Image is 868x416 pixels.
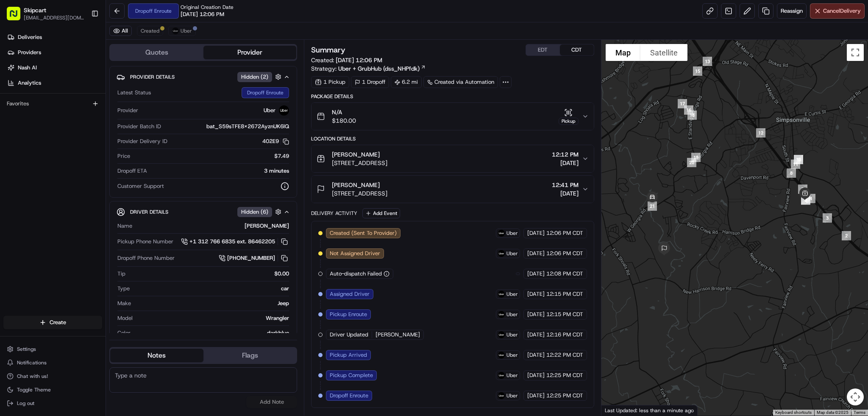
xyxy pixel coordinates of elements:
[3,343,102,355] button: Settings
[17,373,48,380] span: Chat with us!
[80,111,136,119] span: API Documentation
[227,254,275,262] span: [PHONE_NUMBER]
[552,181,579,189] span: 12:41 PM
[17,359,47,366] span: Notifications
[699,53,715,69] div: 13
[312,176,593,203] button: [PERSON_NAME][STREET_ADDRESS]12:41 PM[DATE]
[498,291,505,298] img: uber-new-logo.jpeg
[506,250,518,257] span: Uber
[130,74,175,80] span: Provider Details
[133,285,289,292] div: car
[332,189,387,198] span: [STREET_ADDRESS]
[117,107,138,114] span: Provider
[181,11,224,18] span: [DATE] 12:06 PM
[506,392,518,399] span: Uber
[24,14,84,21] span: [EMAIL_ADDRESS][DOMAIN_NAME]
[330,311,367,318] span: Pickup Enroute
[330,392,368,399] span: Dropoff Enroute
[241,208,268,216] span: Hidden ( 6 )
[144,72,154,82] button: Start new chat
[559,108,579,125] button: Pickup
[527,351,545,359] span: [DATE]
[838,228,854,244] div: 2
[117,70,290,84] button: Provider DetailsHidden (2)
[506,331,518,338] span: Uber
[117,182,164,190] span: Customer Support
[117,238,173,245] span: Pickup Phone Number
[506,372,518,379] span: Uber
[527,290,545,298] span: [DATE]
[546,351,583,359] span: 12:22 PM CDT
[5,107,68,123] a: 📗Knowledge Base
[506,291,518,298] span: Uber
[552,159,579,167] span: [DATE]
[203,349,297,362] button: Flags
[338,64,420,73] span: Uber + GrubHub (dss_NHPfdk)
[311,93,594,100] div: Package Details
[84,132,103,138] span: Pylon
[172,28,179,34] img: uber-new-logo.jpeg
[332,116,356,125] span: $180.00
[68,107,139,123] a: 💻API Documentation
[50,319,66,326] span: Create
[18,64,37,72] span: Nash AI
[22,43,140,52] input: Clear
[330,351,367,359] span: Pickup Arrived
[847,44,864,61] button: Toggle fullscreen view
[3,97,102,110] div: Favorites
[110,46,203,59] button: Quotes
[134,329,289,337] div: darkblue
[823,7,861,15] span: Cancel Delivery
[17,386,51,393] span: Toggle Theme
[546,250,583,257] span: 12:06 PM CDT
[810,3,865,19] button: CancelDelivery
[854,410,865,415] a: Terms (opens in new tab)
[781,7,803,15] span: Reassign
[141,28,159,34] span: Created
[819,210,835,226] div: 3
[498,230,505,237] img: uber-new-logo.jpeg
[674,96,690,112] div: 17
[527,250,545,257] span: [DATE]
[527,229,545,237] span: [DATE]
[559,118,579,125] div: Pickup
[330,372,373,379] span: Pickup Complete
[17,111,65,119] span: Knowledge Base
[351,76,389,88] div: 1 Dropoff
[18,49,41,56] span: Providers
[117,167,147,175] span: Dropoff ETA
[3,397,102,409] button: Log out
[117,270,125,278] span: Tip
[546,270,583,278] span: 12:08 PM CDT
[552,150,579,159] span: 12:12 PM
[3,76,106,90] a: Analytics
[181,4,234,11] span: Original Creation Date
[8,22,154,36] p: Welcome 👋
[8,112,15,118] div: 📗
[72,112,78,118] div: 💻
[134,300,289,307] div: Jeep
[546,331,583,339] span: 12:16 PM CDT
[604,405,632,416] a: Open this area in Google Maps (opens a new window)
[17,346,36,353] span: Settings
[546,290,583,298] span: 12:15 PM CDT
[506,230,518,237] span: Uber
[168,26,196,36] button: Uber
[206,123,289,130] span: bat_S59sTFE8X2672AyznUK6lQ
[552,189,579,198] span: [DATE]
[129,270,289,278] div: $0.00
[527,331,545,339] span: [DATE]
[777,3,807,19] button: Reassign
[24,6,46,14] button: Skipcart
[150,167,289,175] div: 3 minutes
[60,131,103,138] a: Powered byPylon
[391,76,422,88] div: 6.2 mi
[262,138,289,145] button: 402E9
[332,159,387,167] span: [STREET_ADDRESS]
[130,209,168,215] span: Driver Details
[423,76,498,88] a: Created via Automation
[117,314,133,322] span: Model
[3,357,102,369] button: Notifications
[498,372,505,379] img: uber-new-logo.jpeg
[332,181,380,189] span: [PERSON_NAME]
